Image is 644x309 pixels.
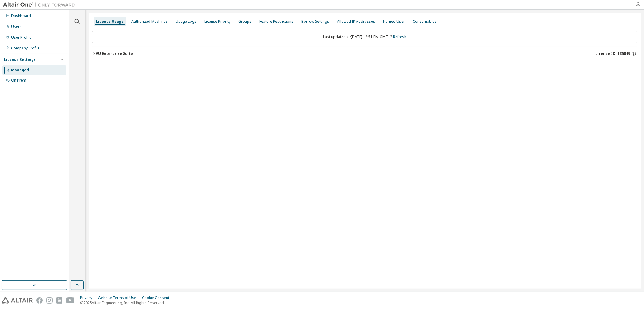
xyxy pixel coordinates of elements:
[96,19,124,24] div: License Usage
[80,295,98,300] div: Privacy
[11,46,40,51] div: Company Profile
[11,78,26,83] div: On Prem
[92,47,637,60] button: AU Enterprise SuiteLicense ID: 135049
[337,19,375,24] div: Allowed IP Addresses
[595,51,630,56] span: License ID: 135049
[4,57,36,62] div: License Settings
[11,13,31,18] div: Dashboard
[11,68,29,73] div: Managed
[131,19,168,24] div: Authorized Machines
[80,300,173,305] p: © 2025 Altair Engineering, Inc. All Rights Reserved.
[46,297,53,304] img: instagram.svg
[66,297,75,304] img: youtube.svg
[393,34,407,39] a: Refresh
[259,19,293,24] div: Feature Restrictions
[2,297,33,304] img: altair_logo.svg
[142,295,173,300] div: Cookie Consent
[413,19,437,24] div: Consumables
[98,295,142,300] div: Website Terms of Use
[238,19,251,24] div: Groups
[3,2,78,8] img: Altair One
[204,19,230,24] div: License Priority
[92,31,637,43] div: Last updated at: [DATE] 12:51 PM GMT+2
[301,19,329,24] div: Borrow Settings
[11,35,32,40] div: User Profile
[56,297,62,304] img: linkedin.svg
[36,297,43,304] img: facebook.svg
[11,24,22,29] div: Users
[383,19,405,24] div: Named User
[176,19,197,24] div: Usage Logs
[96,51,133,56] div: AU Enterprise Suite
